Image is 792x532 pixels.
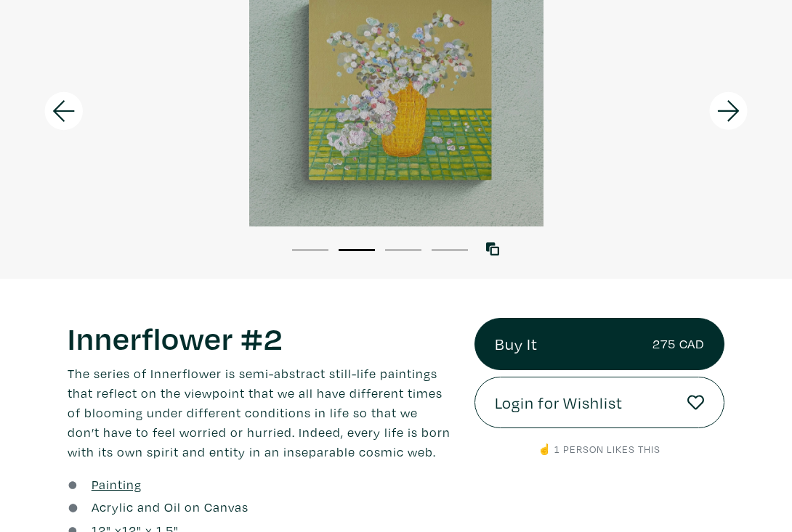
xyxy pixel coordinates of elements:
button: 4 of 4 [432,249,468,251]
h1: Innerflower #2 [68,318,453,357]
small: 275 CAD [652,334,704,353]
a: Painting [92,475,142,494]
button: 1 of 4 [292,249,328,251]
span: Login for Wishlist [495,390,623,415]
u: Painting [92,476,142,493]
button: 3 of 4 [385,249,421,251]
a: Acrylic and Oil on Canvas [92,497,248,517]
a: Buy It275 CAD [474,318,724,370]
a: Login for Wishlist [474,377,724,429]
p: ☝️ 1 person likes this [474,441,724,457]
p: The series of Innerflower is semi-abstract still-life paintings that reflect on the viewpoint tha... [68,364,453,462]
button: 2 of 4 [339,249,375,251]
